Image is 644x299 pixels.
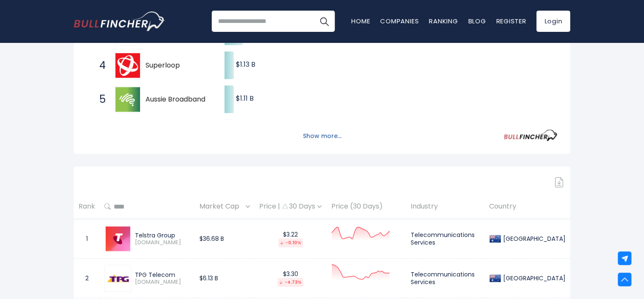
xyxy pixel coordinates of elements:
[106,226,130,251] img: TLS.AX.png
[74,219,100,259] td: 1
[406,194,484,219] th: Industry
[496,17,526,25] a: Register
[501,274,566,282] div: [GEOGRAPHIC_DATA]
[195,219,255,259] td: $36.68 B
[115,87,140,112] img: Aussie Broadband
[199,200,244,213] span: Market Cap
[146,61,210,70] span: Superloop
[468,17,486,25] a: Blog
[259,270,322,287] div: $3.30
[429,17,458,25] a: Ranking
[501,235,566,243] div: [GEOGRAPHIC_DATA]
[135,271,190,279] div: TPG Telecom
[95,58,104,73] span: 4
[298,129,347,143] button: Show more...
[259,231,322,247] div: $3.22
[314,11,335,32] button: Search
[326,194,406,219] th: Price (30 Days)
[115,53,140,78] img: Superloop
[74,11,165,31] img: Bullfincher logo
[74,194,100,219] th: Rank
[135,279,190,286] span: [DOMAIN_NAME]
[484,194,570,219] th: Country
[278,238,303,247] div: -0.10%
[195,259,255,298] td: $6.13 B
[106,266,130,291] img: TPG.AX.png
[135,231,190,239] div: Telstra Group
[277,278,303,287] div: -4.73%
[380,17,419,25] a: Companies
[146,95,210,104] span: Aussie Broadband
[74,11,165,31] a: Go to homepage
[351,17,370,25] a: Home
[135,239,190,246] span: [DOMAIN_NAME]
[236,59,255,69] text: $1.13 B
[536,11,570,32] a: Login
[74,259,100,298] td: 2
[406,259,484,298] td: Telecommunications Services
[236,93,254,103] text: $1.11 B
[406,219,484,259] td: Telecommunications Services
[259,202,322,211] div: Price | 30 Days
[95,92,104,107] span: 5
